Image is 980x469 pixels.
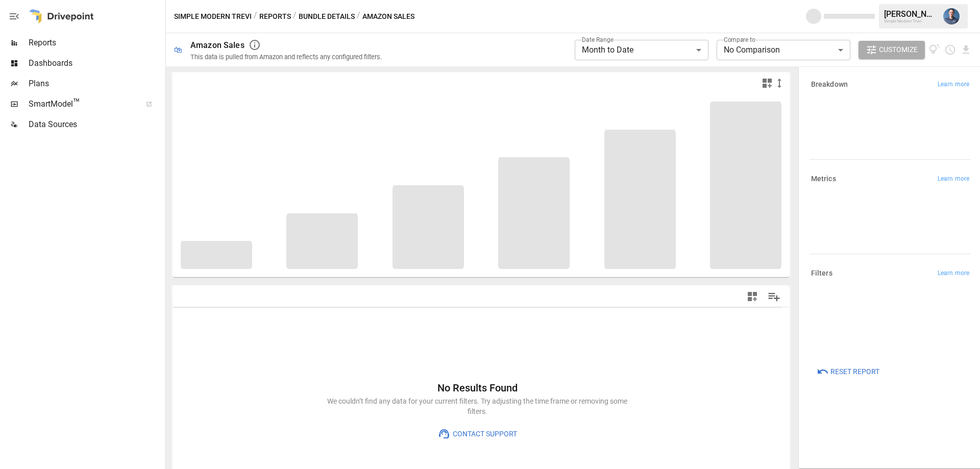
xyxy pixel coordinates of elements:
label: Compare to [724,35,755,44]
h6: No Results Found [324,380,630,396]
div: / [293,10,297,23]
span: Reports [29,37,163,49]
h6: Filters [811,268,832,279]
span: Learn more [938,80,969,90]
span: Reset Report [830,365,879,378]
label: Date Range [582,35,614,44]
button: Reset Report [810,362,887,381]
div: This data is pulled from Amazon and reflects any configured filters. [190,53,382,61]
button: Mike Beckham [937,2,966,31]
button: Manage Columns [763,285,786,308]
span: Plans [29,78,163,90]
div: 🛍 [174,45,182,55]
div: / [357,10,360,23]
button: View documentation [929,41,941,59]
img: Mike Beckham [943,8,960,24]
div: No Comparison [717,40,850,60]
button: Schedule report [944,44,956,56]
div: Amazon Sales [190,40,244,50]
button: Customize [859,41,925,59]
span: Contact Support [450,428,517,440]
button: Download report [960,44,972,56]
h6: Breakdown [811,79,848,90]
span: Dashboards [29,57,163,69]
span: Data Sources [29,118,163,131]
span: Customize [879,43,918,56]
div: / [254,10,257,23]
span: SmartModel [29,98,135,110]
button: Reports [259,10,291,23]
span: Learn more [938,268,969,279]
h6: Metrics [811,174,836,185]
button: Contact Support [431,425,524,443]
button: Simple Modern Trevi [174,10,252,23]
div: Simple Modern Trevi [884,19,937,23]
p: We couldn’t find any data for your current filters. Try adjusting the time frame or removing some... [324,396,630,416]
div: [PERSON_NAME] [884,9,937,19]
span: Month to Date [582,45,633,55]
button: Bundle Details [299,10,355,23]
span: Learn more [938,174,969,184]
span: ™ [73,96,80,109]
